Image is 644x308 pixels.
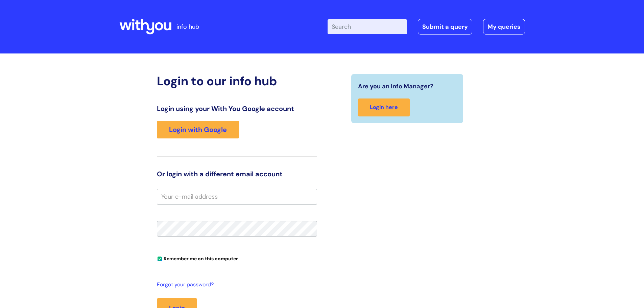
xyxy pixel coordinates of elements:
a: Forgot your password? [157,280,314,290]
input: Your e-mail address [157,189,317,204]
a: Login with Google [157,121,239,138]
h2: Login to our info hub [157,74,317,88]
a: Login here [358,98,410,116]
div: You can uncheck this option if you're logging in from a shared device [157,253,317,264]
p: info hub [176,21,199,32]
label: Remember me on this computer [157,254,238,262]
span: Are you an Info Manager? [358,81,433,92]
input: Remember me on this computer [158,257,162,261]
h3: Login using your With You Google account [157,105,317,113]
h3: Or login with a different email account [157,170,317,178]
a: Submit a query [418,19,472,35]
input: Search [328,19,407,34]
a: My queries [483,19,525,35]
